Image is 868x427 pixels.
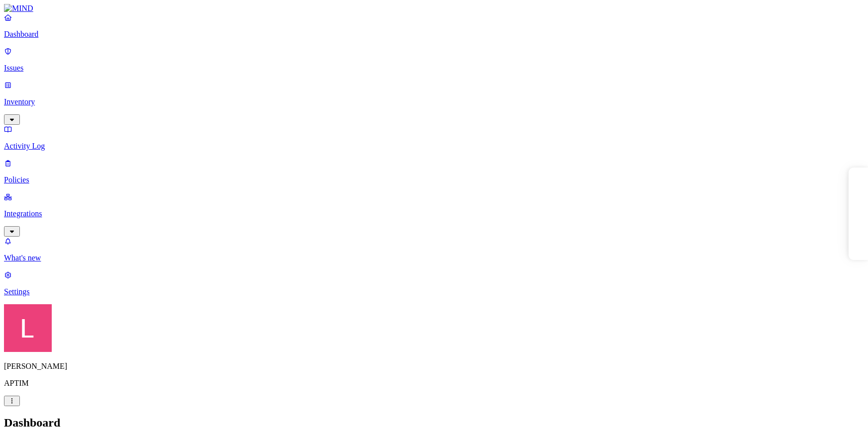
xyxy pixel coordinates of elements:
a: Dashboard [4,13,864,39]
p: Settings [4,287,864,296]
p: Integrations [4,209,864,218]
p: Dashboard [4,30,864,39]
img: Landen Brown [4,304,52,352]
p: APTIM [4,379,864,388]
p: Activity Log [4,142,864,151]
a: Inventory [4,81,864,123]
p: Inventory [4,97,864,106]
a: Settings [4,270,864,296]
p: Issues [4,64,864,73]
a: What's new [4,237,864,262]
a: Issues [4,47,864,73]
a: Integrations [4,192,864,235]
img: MIND [4,4,33,13]
p: [PERSON_NAME] [4,362,864,371]
p: What's new [4,254,864,262]
p: Policies [4,175,864,184]
a: MIND [4,4,864,13]
a: Policies [4,159,864,184]
a: Activity Log [4,125,864,151]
